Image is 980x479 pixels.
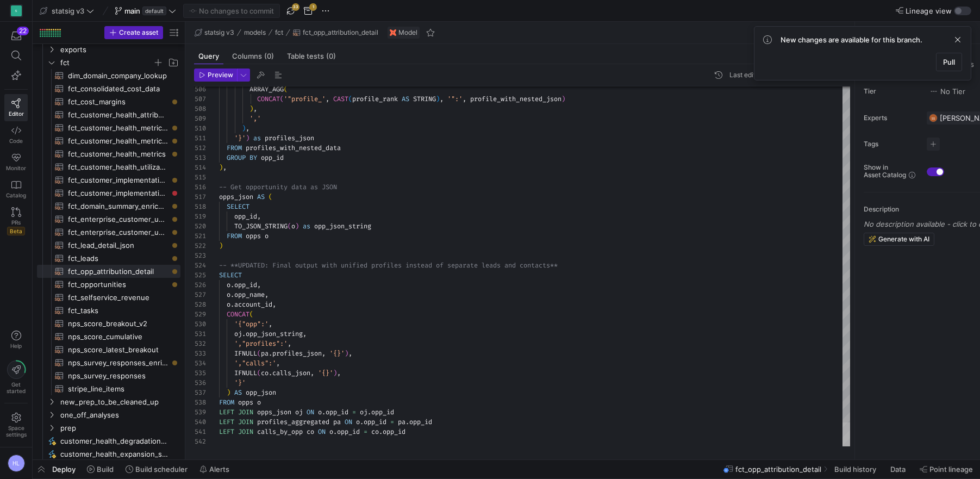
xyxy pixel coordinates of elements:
[68,331,168,343] span: nps_score_cumulative​​​​​​​​​​
[4,408,28,443] a: Spacesettings
[37,252,180,265] div: Press SPACE to select this row.
[352,95,398,103] span: profile_rank
[135,465,188,474] span: Build scheduler
[68,318,168,330] span: nps_score_breakout_v2​​​​​​​​​​
[234,134,246,142] span: '}'
[4,203,28,240] a: PRsBeta
[470,95,561,103] span: profile_with_nested_json
[192,26,237,39] button: statsig v3
[37,95,180,108] a: fct_cost_margins​​​​​​​​​​
[276,359,280,368] span: ,
[275,29,283,36] span: fct
[9,343,23,349] span: Help
[37,121,180,134] div: Press SPACE to select this row.
[864,233,934,246] button: Generate with AI
[337,369,341,377] span: ,
[257,95,280,103] span: CONCAT
[68,370,168,382] span: nps_survey_responses​​​​​​​​​​
[9,138,23,144] span: Code
[322,349,326,358] span: ,
[234,300,272,309] span: account_id
[37,226,180,239] div: Press SPACE to select this row.
[915,460,978,478] button: Point lineage
[253,104,257,113] span: ,
[227,300,230,309] span: o
[4,176,28,203] a: Catalog
[194,349,206,358] div: 533
[60,422,179,434] span: prep
[37,239,180,252] div: Press SPACE to select this row.
[68,83,168,95] span: fct_consolidated_cost_data​​​​​​​​​​
[234,222,288,231] span: TO_JSON_STRING
[447,95,463,103] span: '":'
[68,252,168,265] span: fct_leads​​​​​​​​​​
[68,213,168,226] span: fct_enterprise_customer_usage_3d_lag​​​​​​​​​​
[436,95,440,103] span: )
[37,278,180,291] div: Press SPACE to select this row.
[82,460,118,478] button: Build
[68,357,168,369] span: nps_survey_responses_enriched​​​​​​​​​​
[348,349,352,358] span: ,
[257,408,291,416] span: opps_json
[37,160,180,173] div: Press SPACE to select this row.
[234,339,288,348] span: ',"profiles":'
[234,359,276,368] span: ',"calls":'
[303,29,378,36] span: fct_opp_attribution_detail
[265,290,269,299] span: ,
[227,202,249,211] span: SELECT
[295,222,299,231] span: )
[121,460,192,478] button: Build scheduler
[68,200,168,213] span: fct_domain_summary_enriched​​​​​​​​​​
[60,435,168,447] span: customer_health_degradation_slack_workflow​​​​​
[194,69,237,82] button: Preview
[241,26,269,39] button: models
[208,71,233,79] span: Preview
[37,356,180,369] a: nps_survey_responses_enriched​​​​​​​​​​
[943,58,955,66] span: Pull
[194,407,206,417] div: 539
[269,369,272,377] span: .
[246,329,303,338] span: opp_json_string
[37,56,180,69] div: Press SPACE to select this row.
[194,329,206,339] div: 531
[97,465,114,474] span: Build
[219,261,409,270] span: -- **UPDATED: Final output with unified profiles i
[68,135,168,147] span: fct_customer_health_metrics_v2​​​​​​​​​​
[37,343,180,356] div: Press SPACE to select this row.
[261,369,269,377] span: co
[37,317,180,330] div: Press SPACE to select this row.
[864,114,918,122] span: Experts
[929,114,938,122] div: SS
[194,221,206,231] div: 520
[232,53,274,60] span: Columns
[230,300,234,309] span: .
[194,163,206,172] div: 514
[104,26,163,39] button: Create asset
[194,397,206,407] div: 538
[326,95,329,103] span: ,
[864,140,918,148] span: Tags
[68,265,168,278] span: fct_opp_attribution_detail​​​​​​​​​​
[272,349,322,358] span: profiles_json
[194,133,206,143] div: 511
[219,183,337,191] span: -- Get opportunity data as JSON
[829,460,883,478] button: Build history
[37,291,180,304] a: fct_selfservice_revenue​​​​​​​​​​
[37,160,180,173] a: fct_customer_health_utilization_rate​​​​​​​​​​
[257,349,261,358] span: (
[291,222,295,231] span: o
[68,174,168,186] span: fct_customer_implementation_metrics_latest​​​​​​​​​​
[68,96,168,108] span: fct_cost_margins​​​​​​​​​​
[37,317,180,330] a: nps_score_breakout_v2​​​​​​​​​​
[249,104,253,113] span: )
[142,7,166,15] span: default
[37,226,180,239] a: fct_enterprise_customer_usage​​​​​​​​​​
[257,212,261,221] span: ,
[37,4,97,18] button: statsig v3
[261,349,269,358] span: pa
[37,82,180,95] a: fct_consolidated_cost_data​​​​​​​​​​
[204,29,234,36] span: statsig v3
[37,239,180,252] a: fct_lead_detail_json​​​​​​​​​​
[68,291,168,304] span: fct_selfservice_revenue​​​​​​​​​​
[37,291,180,304] div: Press SPACE to select this row.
